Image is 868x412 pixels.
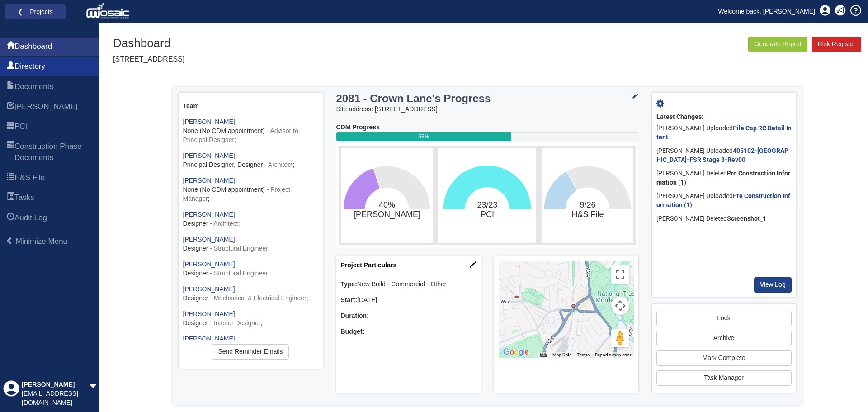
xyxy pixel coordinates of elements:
[572,210,604,219] tspan: H&S File
[86,2,132,20] img: logo_white.png
[22,380,90,389] div: [PERSON_NAME]
[540,352,547,358] button: Keyboard shortcuts
[656,122,792,144] div: [PERSON_NAME] Uploaded
[501,346,531,358] img: Google
[7,102,14,113] span: HARI
[183,152,235,159] a: [PERSON_NAME]
[727,215,766,222] b: Screenshot_1
[183,260,318,278] div: ;
[183,127,298,143] span: - Advisor to Principal Designer
[183,294,208,302] span: Designer
[113,37,184,50] h1: Dashboard
[656,113,792,122] div: Latest Changes:
[656,144,792,167] div: [PERSON_NAME] Uploaded
[210,319,260,327] span: - Interior Designer
[183,260,235,268] a: [PERSON_NAME]
[183,118,235,125] a: [PERSON_NAME]
[210,245,268,252] span: - Structural Engineer
[611,329,629,347] button: Drag Pegman onto the map to open Street View
[183,161,263,168] span: Principal Designer, Designer
[183,176,318,204] div: ;
[7,62,14,72] span: Directory
[183,118,318,145] div: ;
[830,371,861,405] iframe: Chat
[341,296,358,303] b: Start:
[611,265,629,284] button: Toggle fullscreen view
[14,41,52,52] span: Dashboard
[481,210,494,219] tspan: PCI
[183,127,265,134] span: None (No CDM appointment)
[7,173,14,184] span: H&S File
[341,280,357,288] b: Type:
[611,297,629,315] button: Map camera controls
[183,310,235,317] a: [PERSON_NAME]
[343,150,430,241] svg: 40%​HARI
[712,5,822,18] a: Welcome back, [PERSON_NAME]
[577,352,590,357] a: Terms (opens in new tab)
[14,213,47,223] span: Audit Log
[7,42,14,52] span: Dashboard
[477,200,497,219] text: 23/23
[812,37,861,52] a: Risk Register
[656,331,792,346] button: Archive
[656,170,790,186] b: Pre Construction Information (1)
[336,93,586,104] h3: 2081 - Crown Lane's Progress
[183,210,318,228] div: ;
[183,285,318,303] div: ;
[183,177,235,184] a: [PERSON_NAME]
[656,124,792,141] a: Pile Cap RC Detail Intent
[552,352,571,358] button: Map Data
[183,319,208,327] span: Designer
[183,211,235,218] a: [PERSON_NAME]
[656,167,792,189] div: [PERSON_NAME] Deleted
[14,61,45,72] span: Directory
[210,270,268,277] span: - Structural Engineer
[656,212,792,226] div: [PERSON_NAME] Deleted
[264,161,292,168] span: - Architect
[572,200,604,219] text: 9/26
[6,237,14,245] span: Minimize Menu
[341,328,365,335] b: Budget:
[353,210,420,219] tspan: [PERSON_NAME]
[183,220,208,227] span: Designer
[7,142,14,164] span: Construction Phase Documents
[183,236,235,243] a: [PERSON_NAME]
[3,380,19,407] div: Profile
[341,312,369,319] b: Duration:
[14,192,34,203] span: Tasks
[183,270,208,277] span: Designer
[656,147,788,163] a: 405102-[GEOGRAPHIC_DATA]-FSR Stage 3-Rev00
[7,122,14,133] span: PCI
[544,150,631,241] svg: 9/26​H&S File
[341,280,476,289] div: New Build - Commercial - Other
[183,310,318,328] div: ;
[7,213,14,224] span: Audit Log
[501,346,531,358] a: Open this area in Google Maps (opens a new window)
[14,172,45,183] span: H&S File
[336,105,638,114] div: Site address: [STREET_ADDRESS]
[341,296,476,305] div: [DATE]
[16,237,67,246] span: Minimize Menu
[14,121,27,132] span: PCI
[595,352,631,357] a: Report a map error
[183,102,318,111] div: Team
[183,245,208,252] span: Designer
[7,82,14,93] span: Documents
[183,186,265,193] span: None (No CDM appointment)
[183,335,235,342] a: [PERSON_NAME]
[656,350,792,366] a: Mark Complete
[183,285,235,293] a: [PERSON_NAME]
[656,311,792,326] a: Lock
[7,193,14,204] span: Tasks
[336,132,511,141] div: 58%
[336,123,638,132] div: CDM Progress
[183,335,318,353] div: ;
[656,192,790,208] a: Pre Construction Information (1)
[183,235,318,253] div: ;
[440,150,534,241] svg: 23/23​PCI
[11,6,60,18] a: ❮ Projects
[210,220,238,227] span: - Architect
[210,294,306,302] span: - Mechanical & Electrical Engineer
